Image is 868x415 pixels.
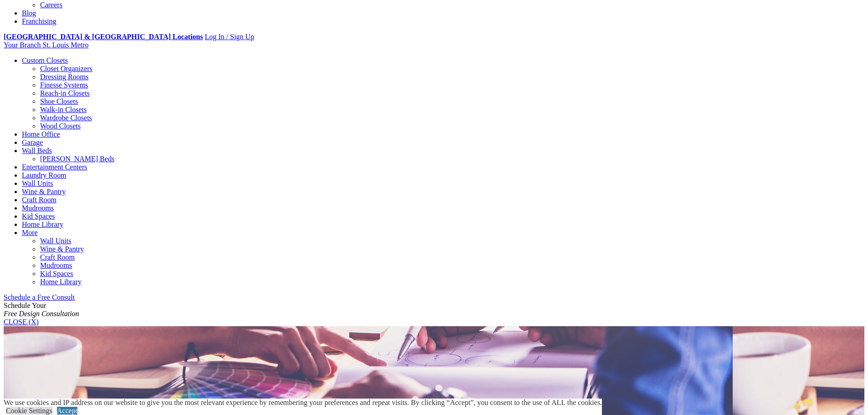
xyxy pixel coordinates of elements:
[40,270,73,277] a: Kid Spaces
[40,278,82,286] a: Home Library
[40,1,62,9] a: Careers
[4,310,79,318] em: Free Design Consultation
[40,261,72,269] a: Mudrooms
[40,253,75,261] a: Craft Room
[22,9,36,17] a: Blog
[22,229,38,236] a: More menu text will display only on big screen
[22,220,63,228] a: Home Library
[6,407,52,415] a: Cookie Settings
[4,33,203,41] a: [GEOGRAPHIC_DATA] & [GEOGRAPHIC_DATA] Locations
[22,17,56,25] a: Franchising
[40,114,92,122] a: Wardrobe Closets
[40,245,84,253] a: Wine & Pantry
[40,89,90,97] a: Reach-in Closets
[22,171,66,179] a: Laundry Room
[42,41,88,49] span: St. Louis Metro
[40,81,88,89] a: Finesse Systems
[57,407,77,415] a: Accept
[22,179,53,187] a: Wall Units
[22,163,87,171] a: Entertainment Centers
[40,97,78,105] a: Shoe Closets
[22,147,52,154] a: Wall Beds
[40,237,71,245] a: Wall Units
[4,41,88,49] a: Your Branch St. Louis Metro
[4,41,41,49] span: Your Branch
[4,399,602,407] div: We use cookies and IP address on our website to give you the most relevant experience by remember...
[22,196,56,204] a: Craft Room
[22,56,68,64] a: Custom Closets
[22,188,66,195] a: Wine & Pantry
[40,155,114,163] a: [PERSON_NAME] Beds
[4,318,39,326] a: CLOSE (X)
[22,138,43,146] a: Garage
[22,130,60,138] a: Home Office
[22,212,55,220] a: Kid Spaces
[40,106,87,113] a: Walk-in Closets
[40,65,92,72] a: Closet Organizers
[40,73,88,81] a: Dressing Rooms
[4,293,75,301] a: Schedule a Free Consult (opens a dropdown menu)
[22,204,54,212] a: Mudrooms
[40,122,81,130] a: Wood Closets
[205,33,254,41] a: Log In / Sign Up
[4,302,79,318] span: Schedule Your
